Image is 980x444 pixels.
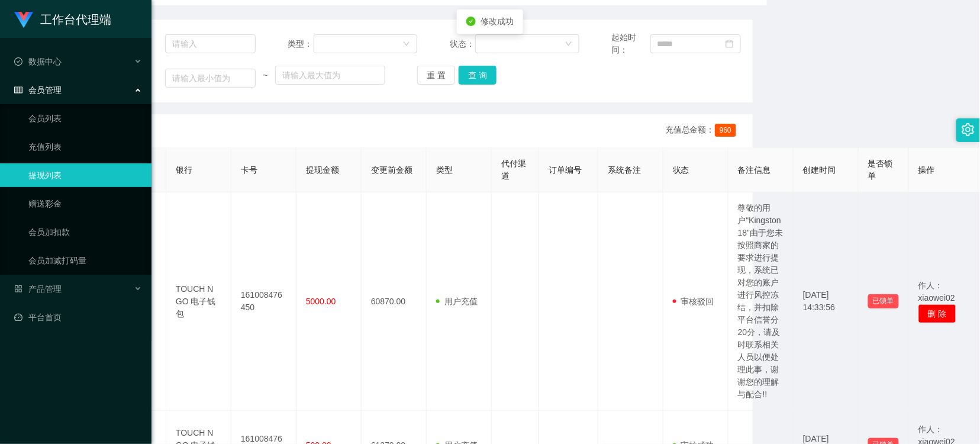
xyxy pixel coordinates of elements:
td: 尊敬的用户“Kingston18”由于您未按照商家的要求进行提现，系统已对您的账户进行风控冻结，并扣除平台信誉分20分，请及时联系相关人员以便处理此事，谢谢您的理解与配合!! [728,192,794,411]
font: 审核驳回 [681,297,714,306]
i: 图标： 向下 [565,40,572,49]
button: 已锁单 [868,294,899,308]
font: 会员管理 [28,85,62,95]
span: 作人：xiaowei02 [918,281,955,303]
font: 产品管理 [28,284,62,294]
a: 提现列表 [28,163,142,187]
input: 请输入最小值为 [165,69,256,88]
i: 图标： 设置 [962,123,975,136]
a: 图标： 仪表板平台首页 [14,305,142,329]
a: 会员加扣款 [28,220,142,244]
td: 161008476450 [231,192,296,411]
font: 用户充值 [444,297,478,306]
input: 请输入最大值为 [275,66,385,85]
i: 图标：check-circle [466,17,476,26]
span: 是否锁单 [868,159,893,181]
h1: 工作台代理端 [40,1,111,38]
a: 赠送彩金 [28,192,142,215]
span: ~ [256,69,275,82]
font: 充值总金额： [665,125,715,134]
i: 图标： table [14,86,22,94]
span: 操作 [918,165,935,175]
a: 充值列表 [28,135,142,159]
button: 删 除 [918,304,956,323]
button: 查 询 [459,66,497,85]
a: 会员加减打码量 [28,249,142,272]
span: 创建时间 [803,165,836,175]
span: 订单编号 [549,165,582,175]
span: 类型： [288,38,314,50]
button: 重 置 [417,66,455,85]
i: 图标： 向下 [403,40,410,49]
span: 提现金额 [306,165,339,175]
span: 960 [715,124,736,137]
span: 状态 [673,165,689,175]
a: 会员列表 [28,107,142,130]
span: 变更前金额 [371,165,412,175]
span: 状态： [450,38,475,50]
span: 5000.00 [306,297,336,306]
span: 银行 [176,165,192,175]
span: 卡号 [241,165,257,175]
a: 工作台代理端 [14,14,111,24]
font: 数据中心 [28,57,62,66]
img: logo.9652507e.png [14,12,33,28]
i: 图标： AppStore-O [14,285,22,293]
span: 类型 [436,165,453,175]
td: [DATE] 14:33:56 [794,192,859,411]
span: 系统备注 [608,165,641,175]
i: 图标： 日历 [726,40,734,48]
td: 60870.00 [362,192,427,411]
span: 起始时间： [611,31,650,56]
span: 修改成功 [481,17,514,26]
input: 请输入 [165,34,256,53]
span: 备注信息 [738,165,771,175]
td: TOUCH N GO 电子钱包 [166,192,231,411]
i: 图标： check-circle-o [14,57,22,66]
span: 代付渠道 [501,159,526,181]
